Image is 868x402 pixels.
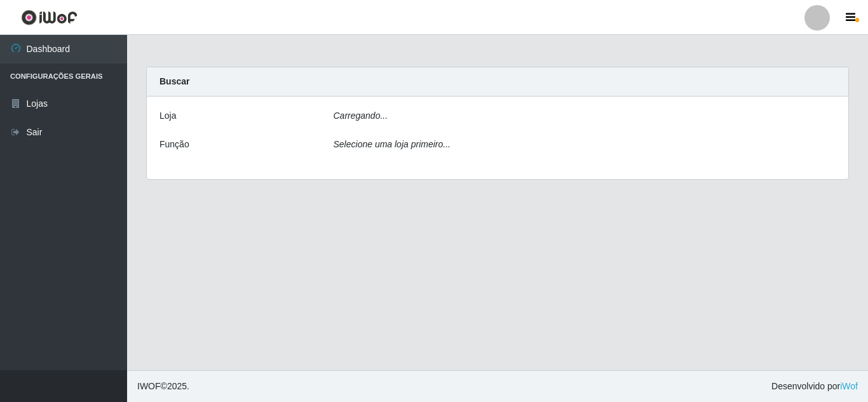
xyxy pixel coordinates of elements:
[334,139,451,149] i: Selecione uma loja primeiro...
[771,380,858,393] span: Desenvolvido por
[840,381,858,391] a: iWof
[137,381,161,391] span: IWOF
[137,380,189,393] span: © 2025 .
[159,109,176,123] label: Loja
[21,10,78,25] img: CoreUI Logo
[159,138,189,151] label: Função
[334,111,388,121] i: Carregando...
[159,76,189,86] strong: Buscar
